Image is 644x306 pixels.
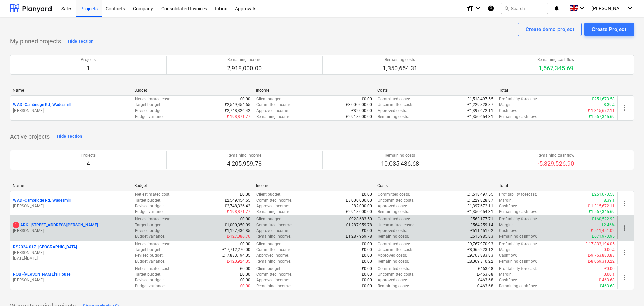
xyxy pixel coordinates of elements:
p: Remaining cashflow : [499,234,537,239]
p: Net estimated cost : [135,216,170,222]
p: Margin : [499,272,513,277]
p: 10,035,486.68 [381,160,419,168]
p: £0.00 [240,241,250,247]
p: Remaining income : [256,283,291,289]
p: [PERSON_NAME] [13,277,129,283]
p: Uncommitted costs : [378,247,414,253]
p: Approved costs : [378,253,407,258]
button: Search [501,3,548,14]
span: more_vert [620,224,629,232]
p: [DATE] - [DATE] [13,256,129,261]
span: more_vert [620,249,629,257]
p: Revised budget : [135,253,164,258]
p: £615,985.83 [470,234,493,239]
i: keyboard_arrow_down [578,4,586,12]
p: Committed income : [256,222,292,228]
span: more_vert [620,104,629,112]
p: Committed income : [256,272,292,277]
p: Revised budget : [135,203,164,209]
p: Cashflow : [499,253,517,258]
div: Hide section [68,38,93,45]
p: Target budget : [135,222,161,228]
div: 1ARK -[STREET_ADDRESS][PERSON_NAME][PERSON_NAME] [13,222,129,234]
p: £-511,451.02 [591,228,615,234]
p: Remaining costs [381,152,419,158]
div: Total [499,183,615,188]
p: £0.00 [240,216,250,222]
p: £-463.68 [477,283,493,289]
p: Committed costs : [378,216,410,222]
p: Budget variance : [135,283,165,289]
span: [PERSON_NAME] [591,6,625,11]
p: Projects [81,152,96,158]
p: £1,000,350.09 [225,222,250,228]
p: £0.00 [240,96,250,102]
p: Approved income : [256,108,289,114]
p: £0.00 [362,253,372,258]
p: Remaining income [227,152,262,158]
div: Income [256,88,372,93]
p: £17,712,270.00 [222,247,250,253]
p: £2,748,326.42 [225,108,250,114]
p: 1 [81,64,96,72]
p: Approved income : [256,228,289,234]
p: £17,833,194.05 [222,253,250,258]
p: Net estimated cost : [135,241,170,247]
p: Remaining costs : [378,234,409,239]
p: £1,397,672.11 [467,108,493,114]
p: Remaining costs : [378,114,409,120]
p: Net estimated cost : [135,266,170,272]
p: Client budget : [256,216,281,222]
p: £251,673.58 [592,192,615,198]
p: £251,673.58 [592,96,615,102]
p: £-120,924.05 [227,259,250,264]
p: WAD - Cambridge Rd, Wadesmill [13,198,71,203]
p: £-8,069,310.22 [588,259,615,264]
p: £1,518,497.55 [467,192,493,198]
p: Remaining income : [256,259,291,264]
p: Margin : [499,222,513,228]
p: £0.00 [604,266,615,272]
p: Committed costs : [378,192,410,198]
p: Target budget : [135,247,161,253]
p: £82,000.00 [351,203,372,209]
p: Cashflow : [499,203,517,209]
p: RS2024-017 - [GEOGRAPHIC_DATA] [13,244,77,250]
p: £-127,086.76 [227,234,250,239]
p: £1,567,345.69 [589,114,615,120]
p: £-9,763,883.83 [588,253,615,258]
span: more_vert [620,199,629,207]
p: £463.68 [600,283,615,289]
p: £1,229,828.87 [467,198,493,203]
p: £0.00 [362,277,372,283]
p: 8.39% [604,102,615,108]
p: £1,350,654.31 [467,114,493,120]
p: Client budget : [256,266,281,272]
p: £-17,833,194.05 [585,241,615,247]
p: £-198,871.77 [227,209,250,215]
p: 4,205,959.78 [227,160,262,168]
p: Remaining income : [256,209,291,215]
p: £1,287,959.78 [346,234,372,239]
p: Revised budget : [135,228,164,234]
p: £82,000.00 [351,108,372,114]
div: RS2024-017 -[GEOGRAPHIC_DATA][PERSON_NAME][DATE]-[DATE] [13,244,129,261]
p: 8.39% [604,198,615,203]
p: Margin : [499,198,513,203]
div: Name [13,88,129,93]
p: £0.00 [362,241,372,247]
p: £8,065,223.12 [467,247,493,253]
p: Budget variance : [135,234,165,239]
p: £-1,315,672.11 [588,108,615,114]
p: Client budget : [256,241,281,247]
p: Target budget : [135,272,161,277]
p: 0.00% [604,247,615,253]
p: £1,287,959.78 [346,222,372,228]
p: Approved costs : [378,108,407,114]
p: [PERSON_NAME] [13,203,129,209]
p: £463.68 [478,277,493,283]
p: £1,229,828.87 [467,102,493,108]
p: £563,177.71 [470,216,493,222]
p: £0.00 [362,283,372,289]
p: Profitability forecast : [499,241,537,247]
